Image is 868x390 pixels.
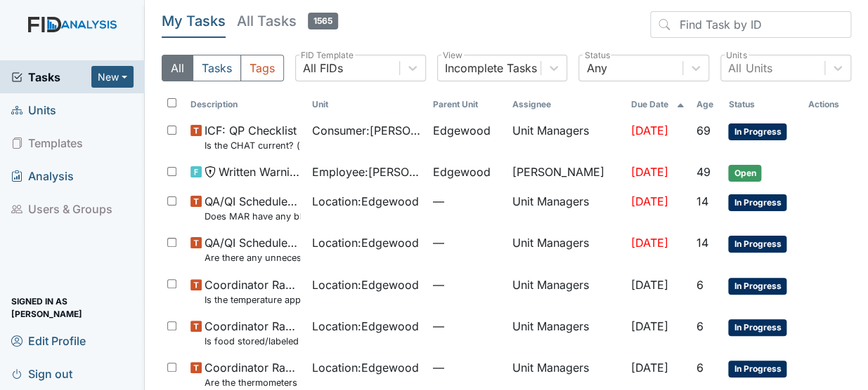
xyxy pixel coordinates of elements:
th: Toggle SortBy [625,93,690,116]
span: Units [11,99,56,121]
span: ICF: QP Checklist Is the CHAT current? (document the date in the comment section) [205,122,300,152]
td: Unit Managers [506,229,625,270]
th: Assignee [506,93,625,116]
div: Any [586,60,607,76]
span: Open [728,165,761,182]
span: Coordinator Random Is food stored/labeled properly? [205,318,300,348]
input: Toggle All Rows Selected [167,98,176,107]
span: [DATE] [630,361,668,375]
th: Toggle SortBy [427,93,507,116]
div: All FIDs [303,60,343,76]
th: Toggle SortBy [723,93,803,116]
span: 14 [696,194,708,208]
span: Analysis [11,165,74,187]
span: Location : Edgewood [311,193,418,210]
span: [DATE] [630,236,668,250]
small: Does MAR have any blank days that should have been initialed? [205,210,300,223]
input: Find Task by ID [650,11,851,38]
div: Incomplete Tasks [445,60,537,76]
small: Is food stored/labeled properly? [205,335,300,348]
span: [DATE] [630,194,668,208]
small: Are there any unnecessary items in the van? [205,251,300,264]
span: [DATE] [630,319,668,333]
span: 6 [696,278,703,292]
span: — [433,318,501,335]
td: Unit Managers [506,312,625,354]
span: Location : Edgewood [311,234,418,251]
span: Location : Edgewood [311,359,418,376]
span: 69 [696,123,710,137]
a: Tasks [11,69,91,86]
span: Location : Edgewood [311,318,418,335]
span: — [433,234,501,251]
span: In Progress [728,361,786,377]
span: 6 [696,361,703,375]
td: [PERSON_NAME] [506,158,625,187]
button: Tasks [193,55,241,81]
span: QA/QI Scheduled Inspection Does MAR have any blank days that should have been initialed? [205,193,300,223]
span: In Progress [728,278,786,295]
span: 1565 [308,13,338,29]
th: Actions [803,93,851,116]
span: 6 [696,319,703,333]
span: — [433,359,501,376]
span: In Progress [728,236,786,253]
span: 49 [696,165,710,179]
th: Toggle SortBy [690,93,723,116]
td: Unit Managers [506,271,625,312]
span: In Progress [728,194,786,211]
span: Employee : [PERSON_NAME] [311,163,421,180]
button: Tags [240,55,284,81]
span: QA/QI Scheduled Inspection Are there any unnecessary items in the van? [205,234,300,264]
small: Is the CHAT current? (document the date in the comment section) [205,139,300,152]
h5: All Tasks [237,11,338,31]
span: — [433,193,501,210]
span: Sign out [11,363,72,384]
h5: My Tasks [162,11,226,31]
span: Written Warning [219,163,300,180]
span: [DATE] [630,123,668,137]
span: Location : Edgewood [311,276,418,293]
button: All [162,55,193,81]
td: Unit Managers [506,116,625,158]
th: Toggle SortBy [306,93,427,116]
button: New [91,66,134,88]
div: All Units [728,60,772,76]
span: Edgewood [433,122,491,139]
span: Edgewood [433,163,491,180]
span: Coordinator Random Are the thermometers in the freezer reading between 0 degrees and 10 degrees? [205,359,300,389]
span: Edit Profile [11,330,86,351]
span: In Progress [728,319,786,336]
span: In Progress [728,123,786,140]
span: [DATE] [630,165,668,179]
span: [DATE] [630,278,668,292]
span: Coordinator Random Is the temperature appropriate? [205,276,300,307]
span: 14 [696,236,708,250]
td: Unit Managers [506,187,625,229]
span: Consumer : [PERSON_NAME] [311,122,421,139]
small: Are the thermometers in the freezer reading between 0 degrees and 10 degrees? [205,376,300,389]
span: — [433,276,501,293]
th: Toggle SortBy [185,93,306,116]
span: Signed in as [PERSON_NAME] [11,297,134,318]
div: Type filter [162,55,284,81]
small: Is the temperature appropriate? [205,293,300,307]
